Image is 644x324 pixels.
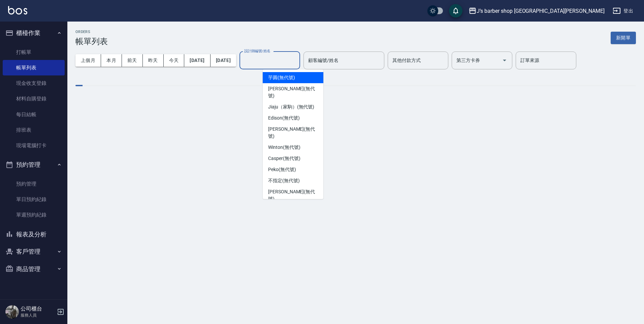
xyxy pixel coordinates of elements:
[268,188,318,202] span: [PERSON_NAME] (無代號)
[466,4,607,18] button: J’s barber shop [GEOGRAPHIC_DATA][PERSON_NAME]
[268,115,299,122] span: Edison (無代號)
[3,260,65,278] button: 商品管理
[268,177,300,184] span: 不指定 (無代號)
[3,107,65,122] a: 每日結帳
[268,144,300,151] span: Winton (無代號)
[3,60,65,75] a: 帳單列表
[3,207,65,223] a: 單週預約紀錄
[3,24,65,42] button: 櫃檯作業
[184,54,210,67] button: [DATE]
[3,176,65,192] a: 預約管理
[122,54,143,67] button: 前天
[3,156,65,173] button: 預約管理
[449,4,462,18] button: save
[611,32,636,44] button: 新開單
[611,34,636,41] a: 新開單
[244,48,270,54] label: 設計師編號/姓名
[143,54,164,67] button: 昨天
[3,75,65,91] a: 現金收支登錄
[3,243,65,260] button: 客戶管理
[75,37,108,46] h3: 帳單列表
[21,305,55,312] h5: 公司櫃台
[268,126,318,140] span: [PERSON_NAME] (無代號)
[268,103,314,110] span: Jiaju（家駒） (無代號)
[5,305,19,319] img: Person
[3,91,65,106] a: 材料自購登錄
[3,138,65,153] a: 現場電腦打卡
[477,7,605,15] div: J’s barber shop [GEOGRAPHIC_DATA][PERSON_NAME]
[268,166,296,173] span: Peko (無代號)
[8,6,27,14] img: Logo
[101,54,122,67] button: 本月
[3,192,65,207] a: 單日預約紀錄
[164,54,185,67] button: 今天
[3,44,65,60] a: 打帳單
[75,54,101,67] button: 上個月
[268,74,295,81] span: 芋圓 (無代號)
[3,226,65,243] button: 報表及分析
[499,55,510,66] button: Open
[268,155,300,162] span: Casper (無代號)
[3,122,65,138] a: 排班表
[211,54,236,67] button: [DATE]
[21,312,55,318] p: 服務人員
[610,5,636,17] button: 登出
[268,85,318,99] span: [PERSON_NAME] (無代號)
[75,30,108,34] h2: ORDERS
